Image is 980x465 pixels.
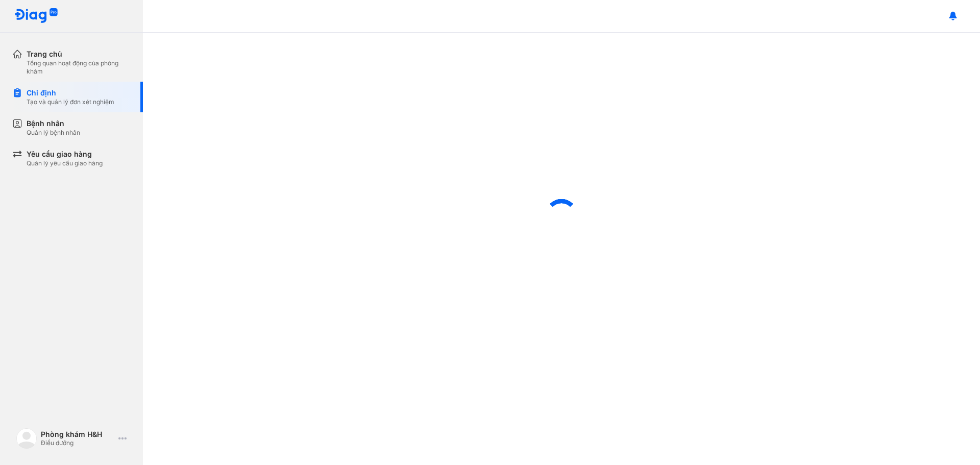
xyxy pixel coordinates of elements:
div: Yêu cầu giao hàng [27,149,103,159]
div: Trang chủ [27,49,131,59]
div: Tổng quan hoạt động của phòng khám [27,59,131,76]
div: Phòng khám H&H [41,430,114,439]
img: logo [14,8,58,24]
img: logo [16,428,37,449]
div: Bệnh nhân [27,118,80,129]
div: Quản lý bệnh nhân [27,129,80,137]
div: Tạo và quản lý đơn xét nghiệm [27,98,114,106]
div: Chỉ định [27,88,114,98]
div: Điều dưỡng [41,439,114,447]
div: Quản lý yêu cầu giao hàng [27,159,103,167]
